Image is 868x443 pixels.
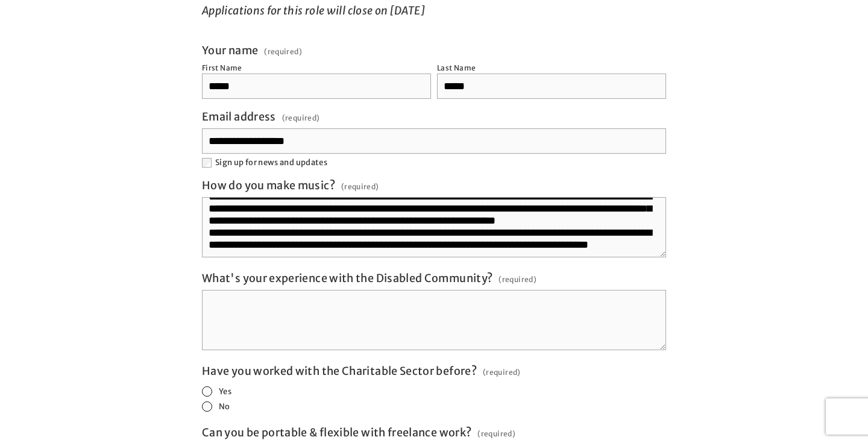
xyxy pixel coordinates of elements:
[437,63,476,72] div: Last Name
[202,158,212,168] input: Sign up for news and updates
[202,271,492,285] span: What's your experience with the Disabled Community?
[215,157,327,168] span: Sign up for news and updates
[477,426,515,442] span: (required)
[219,401,230,412] span: No
[202,63,242,72] div: First Name
[341,178,379,195] span: (required)
[264,48,302,55] span: (required)
[219,386,231,397] span: Yes
[498,271,536,287] span: (required)
[202,178,335,192] span: How do you make music?
[202,364,477,378] span: Have you worked with the Charitable Sector before?
[202,426,471,439] span: Can you be portable & flexible with freelance work?
[483,364,521,380] span: (required)
[202,4,425,17] em: Applications for this role will close on [DATE]
[202,110,276,124] span: Email address
[282,110,320,126] span: (required)
[202,43,258,57] span: Your name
